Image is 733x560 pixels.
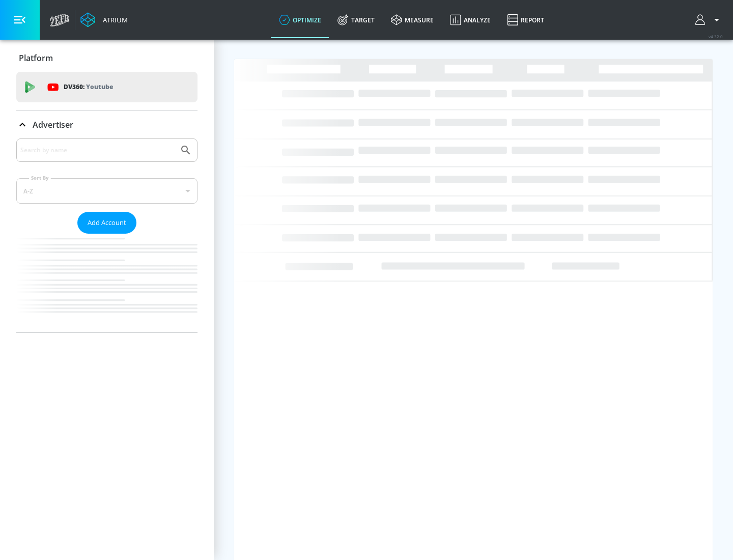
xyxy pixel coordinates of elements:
div: Atrium [99,15,128,24]
p: Youtube [86,81,113,92]
input: Search by name [20,144,175,157]
span: v 4.32.0 [709,34,723,39]
a: measure [383,2,442,38]
label: Sort By [29,175,51,181]
button: Add Account [77,212,136,234]
a: Report [499,2,552,38]
div: A-Z [16,178,198,204]
nav: list of Advertiser [16,234,198,332]
div: Platform [16,44,198,72]
a: Target [329,2,383,38]
div: Advertiser [16,110,198,139]
span: Add Account [88,217,126,229]
p: Platform [19,52,53,64]
p: Advertiser [33,119,73,130]
a: Atrium [80,12,128,27]
a: optimize [271,2,329,38]
p: DV360: [64,81,113,93]
div: Advertiser [16,138,198,332]
a: Analyze [442,2,499,38]
div: DV360: Youtube [16,72,198,102]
